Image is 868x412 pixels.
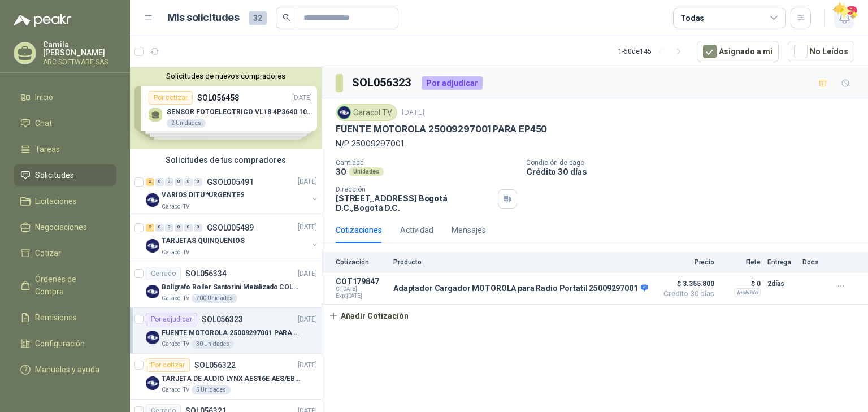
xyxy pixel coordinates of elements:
p: Caracol TV [162,202,189,211]
span: C: [DATE] [336,286,387,293]
div: Caracol TV [336,104,397,121]
img: Company Logo [146,239,159,253]
img: Company Logo [146,376,159,390]
a: 2 0 0 0 0 0 GSOL005491[DATE] Company LogoVARIOS DITU *URGENTESCaracol TV [146,175,319,211]
a: Chat [14,112,116,134]
p: GSOL005491 [207,178,254,186]
p: [DATE] [402,107,424,118]
a: Manuales y ayuda [14,359,116,380]
div: 0 [184,178,193,186]
span: Configuración [35,337,85,350]
span: $ 3.355.800 [658,277,714,290]
div: 700 Unidades [192,294,237,303]
div: Cerrado [146,267,181,280]
div: 0 [194,224,202,232]
button: Solicitudes de nuevos compradores [134,72,317,80]
div: 1 - 50 de 145 [618,42,688,60]
div: 0 [184,224,193,232]
a: Tareas [14,138,116,160]
p: [DATE] [298,268,317,279]
span: 32 [249,11,267,25]
p: Cantidad [336,159,517,167]
p: [DATE] [298,177,317,188]
p: Producto [393,258,651,266]
div: Unidades [349,167,384,176]
p: Camila [PERSON_NAME] [43,41,116,57]
button: Asignado a mi [697,41,779,62]
div: 0 [165,178,173,186]
p: FUENTE MOTOROLA 25009297001 PARA EP450 [162,328,302,339]
button: No Leídos [788,41,854,62]
div: 2 [146,224,154,232]
div: 5 Unidades [192,385,231,394]
span: Crédito 30 días [658,290,714,297]
div: 0 [175,178,183,186]
p: Adaptador Cargador MOTOROLA para Radio Portatil 25009297001 [393,284,648,294]
img: Company Logo [146,193,159,207]
p: SOL056322 [194,361,236,369]
p: Entrega [767,258,796,266]
div: Por cotizar [146,358,190,372]
div: Solicitudes de tus compradores [130,149,322,171]
span: Órdenes de Compra [35,273,106,298]
p: 30 [336,167,346,176]
p: COT179847 [336,277,387,286]
div: Todas [680,12,704,24]
div: 30 Unidades [192,340,234,349]
p: Flete [721,258,761,266]
div: 0 [155,178,164,186]
a: Por cotizarSOL056322[DATE] Company LogoTARJETA DE AUDIO LYNX AES16E AES/EBU PCICaracol TV5 Unidades [130,354,322,400]
a: Por adjudicarSOL056323[DATE] Company LogoFUENTE MOTOROLA 25009297001 PARA EP450Caracol TV30 Unidades [130,308,322,354]
div: Solicitudes de nuevos compradoresPor cotizarSOL056458[DATE] SENSOR FOTOELECTRICO VL18 4P3640 10 3... [130,67,322,149]
div: 2 [146,178,154,186]
a: Inicio [14,86,116,108]
p: FUENTE MOTOROLA 25009297001 PARA EP450 [336,123,547,135]
p: Dirección [336,185,493,193]
p: Bolígrafo Roller Santorini Metalizado COLOR MORADO 1logo [162,282,302,293]
div: Actividad [400,224,433,236]
span: Remisiones [35,311,77,324]
p: Caracol TV [162,385,189,394]
p: VARIOS DITU *URGENTES [162,190,244,201]
p: TARJETAS QUINQUENIOS [162,236,245,247]
p: N/P 25009297001 [336,137,854,150]
a: CerradoSOL056334[DATE] Company LogoBolígrafo Roller Santorini Metalizado COLOR MORADO 1logoCaraco... [130,262,322,308]
div: Cotizaciones [336,224,382,236]
p: [DATE] [298,223,317,233]
button: 1 [834,8,854,28]
span: Manuales y ayuda [35,363,99,376]
p: SOL056323 [202,315,243,323]
a: Órdenes de Compra [14,268,116,302]
p: Precio [658,258,714,266]
button: Añadir Cotización [322,305,415,327]
div: 0 [155,224,164,232]
span: Cotizar [35,247,61,259]
a: Licitaciones [14,190,116,212]
p: Condición de pago [526,159,863,167]
div: 0 [194,178,202,186]
div: Incluido [734,288,761,297]
p: Cotización [336,258,387,266]
a: Remisiones [14,307,116,328]
p: Crédito 30 días [526,167,863,176]
div: Por adjudicar [422,76,483,90]
p: Caracol TV [162,340,189,349]
img: Company Logo [338,106,350,119]
div: 0 [175,224,183,232]
span: Inicio [35,91,53,103]
p: GSOL005489 [207,224,254,232]
a: Configuración [14,333,116,354]
p: [STREET_ADDRESS] Bogotá D.C. , Bogotá D.C. [336,193,493,212]
span: search [283,14,290,21]
p: $ 0 [721,277,761,290]
p: Docs [802,258,825,266]
span: Exp: [DATE] [336,293,387,300]
span: Solicitudes [35,169,74,181]
a: 2 0 0 0 0 0 GSOL005489[DATE] Company LogoTARJETAS QUINQUENIOSCaracol TV [146,221,319,257]
span: Licitaciones [35,195,77,207]
img: Company Logo [146,331,159,344]
p: TARJETA DE AUDIO LYNX AES16E AES/EBU PCI [162,374,302,384]
a: Solicitudes [14,164,116,186]
p: [DATE] [298,360,317,371]
p: SOL056334 [185,270,227,277]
